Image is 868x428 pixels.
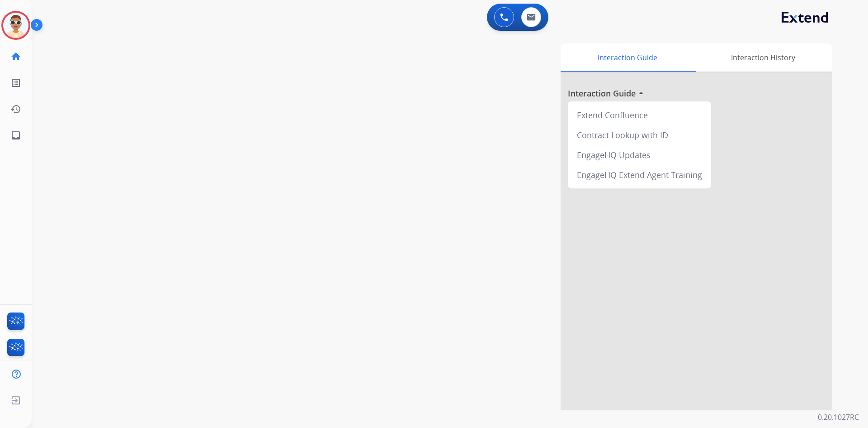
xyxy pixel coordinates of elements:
div: EngageHQ Updates [571,145,708,165]
div: EngageHQ Extend Agent Training [571,165,708,185]
mat-icon: inbox [10,130,21,141]
mat-icon: history [10,104,21,115]
div: Contract Lookup with ID [571,125,708,145]
div: Extend Confluence [571,105,708,125]
p: 0.20.1027RC [818,412,859,423]
img: avatar [3,13,28,38]
mat-icon: list_alt [10,77,21,88]
mat-icon: home [10,51,21,62]
div: Interaction Guide [561,43,694,72]
div: Interaction History [694,43,832,72]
